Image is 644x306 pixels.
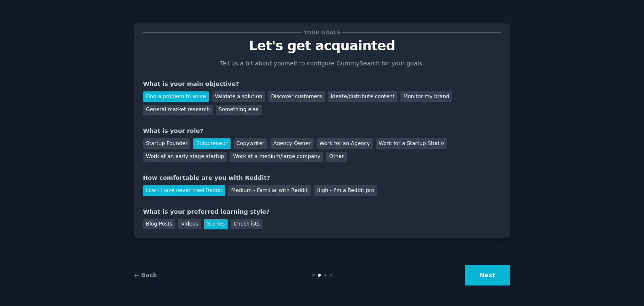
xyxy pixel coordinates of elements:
div: Copywriter [234,138,267,149]
div: Ideate/distribute content [328,91,397,102]
div: Discover customers [268,91,325,102]
div: Work for a Startup Studio [376,138,447,149]
div: Work at an early stage startup [143,152,227,162]
div: Checklists [231,219,262,230]
div: Low - Have never tried Reddit [143,185,225,196]
div: What is your main objective? [143,80,501,88]
div: Work for an Agency [317,138,373,149]
div: Stories [204,219,228,230]
div: Find a problem to solve [143,91,209,102]
span: Your goals [302,28,342,37]
div: Validate a solution [212,91,265,102]
div: Blog Posts [143,219,175,230]
div: High - I'm a Reddit pro [314,185,377,196]
p: Tell us a bit about yourself to configure GummySearch for your goals. [216,59,428,68]
div: Videos [178,219,201,230]
div: What is your preferred learning style? [143,207,501,216]
div: Something else [216,105,262,115]
div: Solopreneur [193,138,230,149]
div: Startup Founder [143,138,190,149]
div: Work at a medium/large company [230,152,323,162]
a: ← Back [134,272,157,278]
div: Medium - Familiar with Reddit [228,185,310,196]
div: How comfortable are you with Reddit? [143,174,501,182]
div: What is your role? [143,127,501,135]
p: Let's get acquainted [143,39,501,53]
div: Other [326,152,347,162]
div: Monitor my brand [400,91,452,102]
div: General market research [143,105,213,115]
button: Next [465,265,510,285]
div: Agency Owner [270,138,314,149]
